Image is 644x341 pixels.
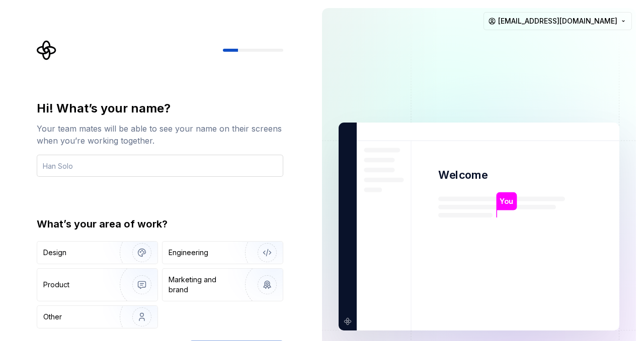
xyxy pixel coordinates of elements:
[43,280,69,290] div: Product
[500,196,513,207] p: You
[43,312,62,322] div: Other
[438,168,488,182] p: Welcome
[43,248,66,258] div: Design
[169,275,236,295] div: Marketing and brand
[169,248,208,258] div: Engineering
[498,16,617,26] span: [EMAIL_ADDRESS][DOMAIN_NAME]
[484,12,632,30] button: [EMAIL_ADDRESS][DOMAIN_NAME]
[37,123,283,147] div: Your team mates will be able to see your name on their screens when you’re working together.
[37,217,283,231] div: What’s your area of work?
[37,100,283,117] div: Hi! What’s your name?
[37,40,57,60] svg: Supernova Logo
[37,155,283,177] input: Han Solo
